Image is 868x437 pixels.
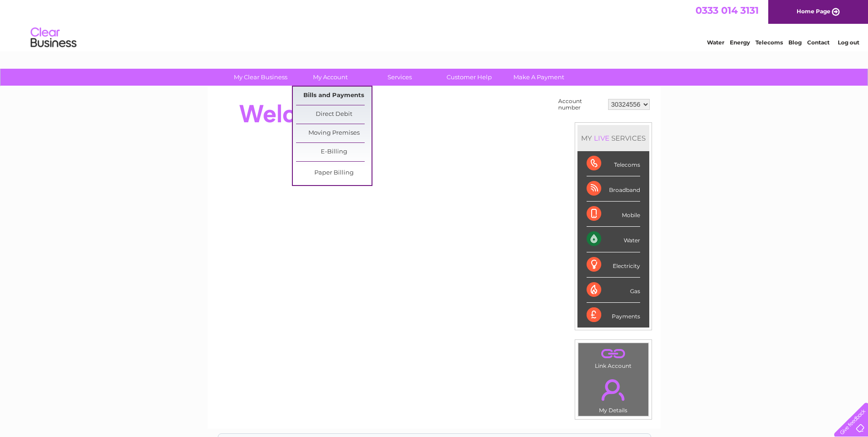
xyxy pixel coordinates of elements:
[296,105,372,124] a: Direct Debit
[581,374,646,406] a: .
[695,5,759,16] a: 0333 014 3131
[296,143,372,161] a: E-Billing
[807,39,830,46] a: Contact
[296,164,372,182] a: Paper Billing
[587,151,640,176] div: Telecoms
[578,371,649,416] td: My Details
[587,303,640,328] div: Payments
[587,252,640,278] div: Electricity
[592,134,611,142] div: LIVE
[362,69,437,86] a: Services
[587,176,640,202] div: Broadband
[730,39,750,46] a: Energy
[501,69,577,86] a: Make A Payment
[577,125,649,151] div: MY SERVICES
[587,227,640,252] div: Water
[296,87,372,105] a: Bills and Payments
[292,69,368,86] a: My Account
[788,39,802,46] a: Blog
[581,345,646,361] a: .
[838,39,859,46] a: Log out
[218,5,651,44] div: Clear Business is a trading name of Verastar Limited (registered in [GEOGRAPHIC_DATA] No. 3667643...
[556,96,606,113] td: Account number
[431,69,507,86] a: Customer Help
[707,39,724,46] a: Water
[578,343,649,371] td: Link Account
[587,278,640,303] div: Gas
[755,39,783,46] a: Telecoms
[30,24,77,52] img: logo.png
[587,202,640,227] div: Mobile
[296,124,372,142] a: Moving Premises
[223,69,298,86] a: My Clear Business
